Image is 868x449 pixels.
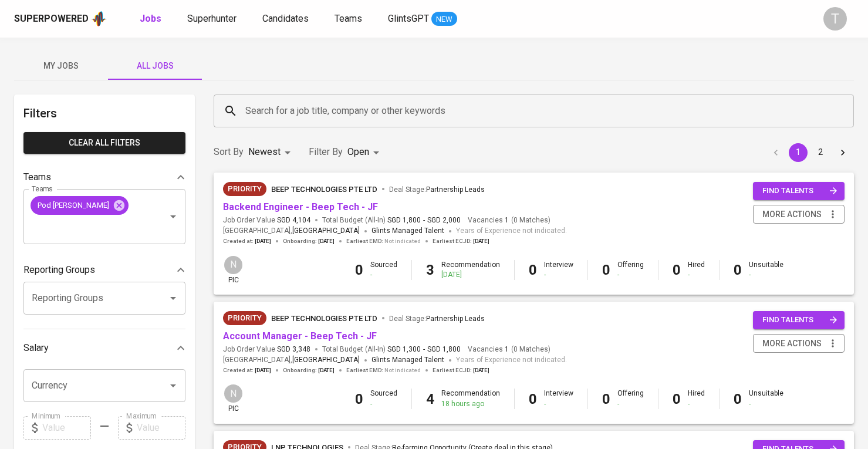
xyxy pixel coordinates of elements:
[387,215,421,225] span: SGD 1,800
[14,10,107,28] a: Superpoweredapp logo
[271,185,377,194] span: Beep Technologies Pte Ltd
[433,366,489,374] span: Earliest ECJD :
[529,262,537,278] b: 0
[223,330,377,342] a: Account Manager - Beep Tech - JF
[187,13,237,24] span: Superhunter
[165,377,181,394] button: Open
[355,262,363,278] b: 0
[223,311,266,325] div: New Job received from Demand Team
[248,141,295,163] div: Newest
[602,391,610,407] b: 0
[262,13,309,24] span: Candidates
[223,383,244,414] div: pic
[423,345,425,355] span: -
[283,366,335,374] span: Onboarding :
[456,355,567,366] span: Years of Experience not indicated.
[673,391,681,407] b: 0
[223,215,310,225] span: Job Order Value
[388,13,429,24] span: GlintsGPT
[753,182,845,200] button: find talents
[277,215,310,225] span: SGD 4,104
[335,13,362,24] span: Teams
[749,270,783,280] div: -
[23,132,185,154] button: Clear All filters
[734,391,742,407] b: 0
[749,389,783,409] div: Unsuitable
[223,312,266,324] span: Priority
[262,12,311,26] a: Candidates
[688,399,705,409] div: -
[283,237,335,245] span: Onboarding :
[468,345,550,355] span: Vacancies ( 0 Matches )
[389,185,485,194] span: Deal Stage :
[271,314,377,323] span: Beep Technologies Pte Ltd
[318,366,335,374] span: [DATE]
[223,366,271,374] span: Created at :
[137,416,185,440] input: Value
[223,183,266,195] span: Priority
[426,262,434,278] b: 3
[384,237,421,245] span: Not indicated
[544,270,573,280] div: -
[431,13,457,25] span: NEW
[426,391,434,407] b: 4
[503,345,509,355] span: 1
[347,141,383,163] div: Open
[23,170,51,184] p: Teams
[223,383,244,404] div: N
[223,255,244,275] div: N
[441,260,500,280] div: Recommendation
[441,270,500,280] div: [DATE]
[370,260,397,280] div: Sourced
[371,356,444,364] span: Glints Managed Talent
[223,355,360,366] span: [GEOGRAPHIC_DATA] ,
[789,143,808,162] button: page 1
[388,12,457,26] a: GlintsGPT NEW
[427,215,461,225] span: SGD 2,000
[23,258,185,282] div: Reporting Groups
[389,315,485,323] span: Deal Stage :
[468,215,550,225] span: Vacancies ( 0 Matches )
[255,237,271,245] span: [DATE]
[617,399,644,409] div: -
[753,334,845,353] button: more actions
[292,355,360,366] span: [GEOGRAPHIC_DATA]
[823,7,847,31] div: T
[441,389,500,409] div: Recommendation
[762,313,837,327] span: find talents
[346,366,421,374] span: Earliest EMD :
[23,104,185,123] h6: Filters
[387,345,421,355] span: SGD 1,300
[423,215,425,225] span: -
[165,290,181,306] button: Open
[370,389,397,409] div: Sourced
[248,145,281,159] p: Newest
[456,225,567,237] span: Years of Experience not indicated.
[688,260,705,280] div: Hired
[688,389,705,409] div: Hired
[91,10,107,28] img: app logo
[762,207,822,222] span: more actions
[223,201,378,212] a: Backend Engineer - Beep Tech - JF
[42,416,91,440] input: Value
[165,208,181,225] button: Open
[23,341,49,355] p: Salary
[473,366,489,374] span: [DATE]
[426,315,485,323] span: Partnership Leads
[214,145,244,159] p: Sort By
[433,237,489,245] span: Earliest ECJD :
[811,143,830,162] button: Go to page 2
[749,399,783,409] div: -
[277,345,310,355] span: SGD 3,348
[187,12,239,26] a: Superhunter
[602,262,610,278] b: 0
[140,12,164,26] a: Jobs
[370,399,397,409] div: -
[544,260,573,280] div: Interview
[762,336,822,351] span: more actions
[346,237,421,245] span: Earliest EMD :
[223,225,360,237] span: [GEOGRAPHIC_DATA] ,
[617,270,644,280] div: -
[318,237,335,245] span: [DATE]
[753,205,845,224] button: more actions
